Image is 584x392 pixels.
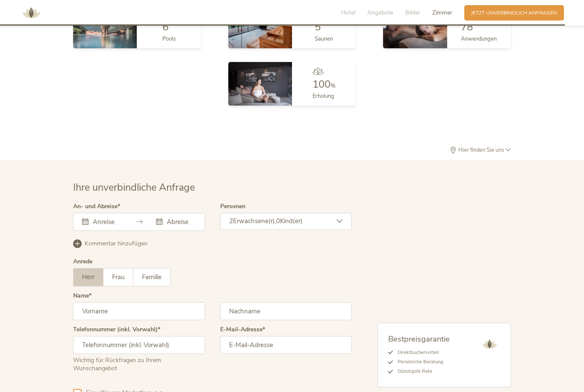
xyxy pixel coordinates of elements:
span: Jetzt unverbindlich anfragen [471,9,557,17]
span: Ihre unverbindliche Anfrage [73,181,195,194]
input: Anreise [91,218,122,226]
span: Herr [82,273,94,281]
span: Familie [142,273,162,281]
span: Frau [112,273,124,281]
span: Saunen [315,35,333,43]
span: Hier finden Sie uns [457,147,506,153]
span: % [330,82,336,90]
input: Nachname [220,302,352,320]
span: Bestpreisgarantie [388,333,450,344]
input: Vorname [73,302,205,320]
span: Zimmer [432,9,452,17]
span: Kind(er) [280,217,303,225]
span: 5 [315,20,321,34]
label: Name [73,293,91,299]
a: AMONTI & LUNARIS Wellnessresort [18,10,44,15]
li: Persönliche Beratung [393,357,450,367]
span: Erwachsene(r), [233,217,276,225]
span: Bilder [405,9,420,17]
input: Abreise [165,218,196,226]
span: 6 [162,20,168,34]
span: Angebote [367,9,393,17]
label: Personen [220,203,245,209]
img: AMONTI & LUNARIS Wellnessresort [479,333,500,355]
span: 78 [461,20,473,34]
li: Direktbuchervorteil [393,348,450,357]
span: Pools [162,35,176,43]
input: Telefonnummer (inkl. Vorwahl) [73,336,205,354]
input: E-Mail-Adresse [220,336,352,354]
span: Anwendungen [461,35,497,43]
li: Günstigste Rate [393,367,450,376]
span: Erholung [313,92,334,100]
span: 2 [229,217,233,225]
div: Wichtig für Rückfragen zu Ihrem Wunschangebot [73,354,205,373]
div: Anrede [73,259,92,265]
label: An- und Abreise [73,203,120,209]
span: 0 [276,217,280,225]
span: Kommentar hinzufügen [85,239,147,248]
label: E-Mail-Adresse [220,327,265,333]
label: Telefonnummer (inkl. Vorwahl) [73,327,160,333]
span: Hotel [341,9,355,17]
span: 100 [313,77,330,91]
